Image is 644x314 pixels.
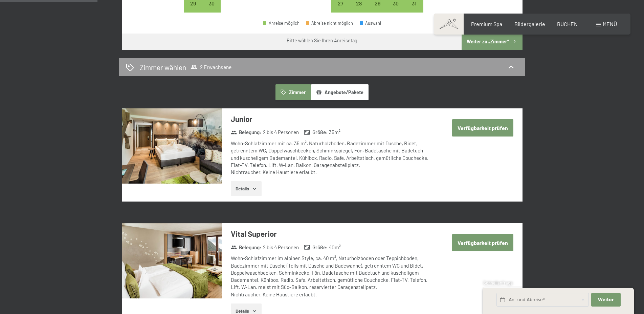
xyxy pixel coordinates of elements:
[231,181,262,196] button: Details
[387,1,404,18] div: 30
[598,297,614,303] span: Weiter
[360,21,381,25] div: Auswahl
[231,129,262,136] strong: Belegung :
[122,223,222,298] img: mss_renderimg.php
[591,293,620,307] button: Weiter
[351,1,368,18] div: 28
[191,64,231,70] span: 2 Erwachsene
[275,84,311,100] button: Zimmer
[263,21,299,25] div: Anreise möglich
[304,129,328,136] strong: Größe :
[603,21,617,27] span: Menü
[231,114,432,124] h3: Junior
[122,108,222,184] img: mss_renderimg.php
[231,229,432,239] h3: Vital Superior
[329,244,341,251] span: 40 m²
[231,255,432,298] div: Wohn-Schlafzimmer im alpinen Style, ca. 40 m², Naturholzboden oder Teppichboden, Badezimmer mit D...
[462,34,522,50] button: Weiter zu „Zimmer“
[304,244,328,251] strong: Größe :
[287,37,357,44] div: Bitte wählen Sie Ihren Anreisetag
[514,21,545,27] a: Bildergalerie
[471,21,502,27] a: Premium Spa
[140,62,186,72] h2: Zimmer wählen
[452,234,513,251] button: Verfügbarkeit prüfen
[231,244,262,251] strong: Belegung :
[405,1,422,18] div: 31
[557,21,578,27] a: BUCHEN
[263,129,299,136] span: 2 bis 4 Personen
[231,140,432,176] div: Wohn-Schlafzimmer mit ca. 35 m², Naturholzboden, Badezimmer mit Dusche, Bidet, getrenntem WC, Dop...
[306,21,353,25] div: Abreise nicht möglich
[185,1,202,18] div: 29
[452,119,513,137] button: Verfügbarkeit prüfen
[203,1,220,18] div: 30
[329,129,340,136] span: 35 m²
[483,280,513,286] span: Schnellanfrage
[332,1,349,18] div: 27
[369,1,386,18] div: 29
[311,84,369,100] button: Angebote/Pakete
[263,244,299,251] span: 2 bis 4 Personen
